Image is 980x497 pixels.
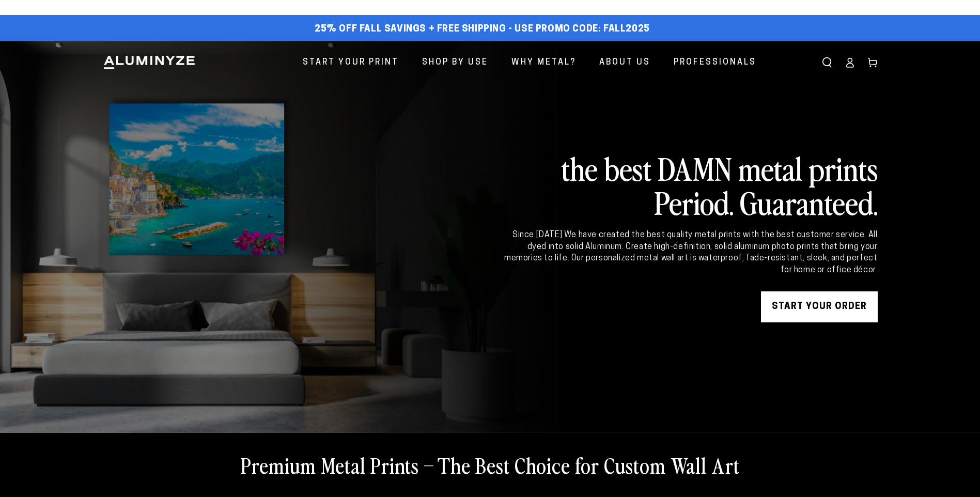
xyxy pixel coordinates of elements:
[315,24,650,35] span: 25% off FALL Savings + Free Shipping - Use Promo Code: FALL2025
[511,55,576,70] span: Why Metal?
[241,452,740,478] h2: Premium Metal Prints – The Best Choice for Custom Wall Art
[503,229,878,276] div: Since [DATE] We have created the best quality metal prints with the best customer service. All dy...
[666,49,764,76] a: Professionals
[761,291,878,322] a: START YOUR Order
[599,55,650,70] span: About Us
[103,55,196,70] img: Aluminyze
[503,151,878,219] h2: the best DAMN metal prints Period. Guaranteed.
[592,49,658,76] a: About Us
[674,55,756,70] span: Professionals
[504,49,584,76] a: Why Metal?
[295,49,407,76] a: Start Your Print
[422,55,488,70] span: Shop By Use
[414,49,496,76] a: Shop By Use
[303,55,399,70] span: Start Your Print
[816,51,838,74] summary: Search our site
